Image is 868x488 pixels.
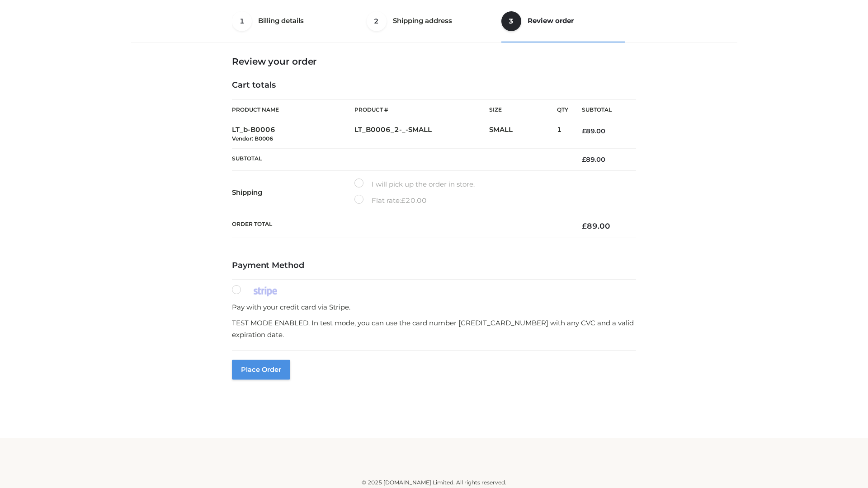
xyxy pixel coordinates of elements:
th: Shipping [232,171,354,214]
p: Pay with your credit card via Stripe. [232,301,636,313]
td: 1 [557,120,568,149]
p: TEST MODE ENABLED. In test mode, you can use the card number [CREDIT_CARD_NUMBER] with any CVC an... [232,317,636,340]
span: £ [401,196,406,205]
th: Product # [354,99,489,120]
td: LT_B0006_2-_-SMALL [354,120,489,149]
bdi: 20.00 [401,196,427,205]
th: Order Total [232,214,568,238]
th: Subtotal [568,100,636,120]
span: £ [582,221,587,230]
th: Size [489,100,552,120]
small: Vendor: B0006 [232,135,273,142]
label: I will pick up the order in store. [354,178,475,190]
bdi: 89.00 [582,221,610,230]
h4: Payment Method [232,261,636,271]
label: Flat rate: [354,195,427,206]
td: LT_b-B0006 [232,120,354,149]
td: SMALL [489,120,557,149]
bdi: 89.00 [582,127,605,135]
bdi: 89.00 [582,155,605,164]
div: © 2025 [DOMAIN_NAME] Limited. All rights reserved. [134,478,734,487]
th: Subtotal [232,148,568,170]
th: Product Name [232,99,354,120]
span: £ [582,155,586,164]
button: Place order [232,360,290,380]
h3: Review your order [232,56,636,67]
h4: Cart totals [232,80,636,90]
span: £ [582,127,586,135]
th: Qty [557,99,568,120]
